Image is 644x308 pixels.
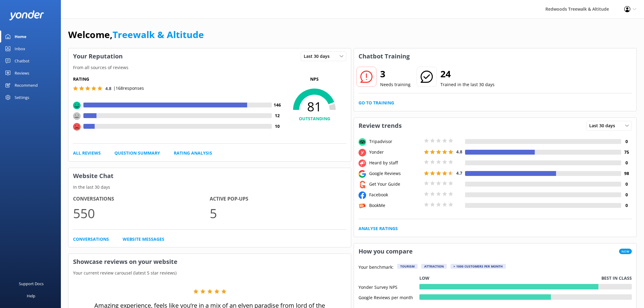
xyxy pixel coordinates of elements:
div: Yonder [368,149,422,156]
p: From all sources of reviews [68,64,351,71]
p: | 168 responses [113,85,144,92]
div: Heard by staff [368,159,422,166]
h4: Active Pop-ups [210,195,346,203]
div: Attraction [421,264,447,269]
h3: Showcase reviews on your website [68,254,351,270]
h4: OUTSTANDING [282,115,346,122]
h4: 10 [272,123,282,130]
h1: Welcome, [68,27,204,42]
p: Best in class [601,275,632,282]
h3: Review trends [354,118,406,134]
div: Help [27,290,35,302]
a: All Reviews [73,150,101,156]
div: Chatbot [15,55,30,67]
p: In the last 30 days [68,184,351,191]
h4: 0 [621,202,632,209]
div: BookMe [368,202,422,209]
a: Conversations [73,236,109,243]
p: Your benchmark: [359,264,394,271]
div: Get Your Guide [368,181,422,187]
h4: 0 [621,159,632,166]
div: Tourism [397,264,418,269]
a: Treewalk & Altitude [113,28,204,41]
div: > 1000 customers per month [450,264,506,269]
div: Yonder Survey NPS [359,284,419,289]
div: Inbox [15,43,25,55]
h4: 0 [621,181,632,187]
h2: 3 [380,67,411,81]
h3: Chatbot Training [354,48,414,64]
h4: 12 [272,112,282,119]
p: Needs training [380,81,411,88]
div: Support Docs [19,278,44,290]
h4: 98 [621,170,632,177]
a: Website Messages [123,236,164,243]
span: 4.8 [105,86,111,91]
div: Tripadvisor [368,138,422,145]
a: Rating Analysis [174,150,212,156]
p: 5 [210,203,346,223]
a: Analyse Ratings [359,225,398,232]
span: New [619,249,632,254]
p: Your current review carousel (latest 5 star reviews) [68,270,351,276]
div: Home [15,30,26,43]
h3: How you compare [354,243,417,259]
h2: 24 [440,67,495,81]
h4: 0 [621,138,632,145]
h3: Your Reputation [68,48,127,64]
div: Recommend [15,79,38,91]
h4: 75 [621,149,632,156]
a: Go to Training [359,100,394,106]
div: Google Reviews per month [359,294,419,300]
p: Trained in the last 30 days [440,81,495,88]
div: Settings [15,91,29,103]
p: Low [419,275,429,282]
span: 81 [282,99,346,114]
span: Last 30 days [589,122,619,129]
h3: Website Chat [68,168,351,184]
h4: 0 [621,191,632,198]
span: Last 30 days [304,53,333,60]
div: Reviews [15,67,29,79]
h4: Conversations [73,195,210,203]
div: Google Reviews [368,170,422,177]
span: 4.8 [456,149,462,155]
img: yonder-white-logo.png [9,10,44,20]
p: 550 [73,203,210,223]
span: 4.7 [456,170,462,176]
div: Facebook [368,191,422,198]
p: NPS [282,76,346,82]
h5: Rating [73,76,282,82]
h4: 146 [272,102,282,108]
a: Question Summary [114,150,160,156]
